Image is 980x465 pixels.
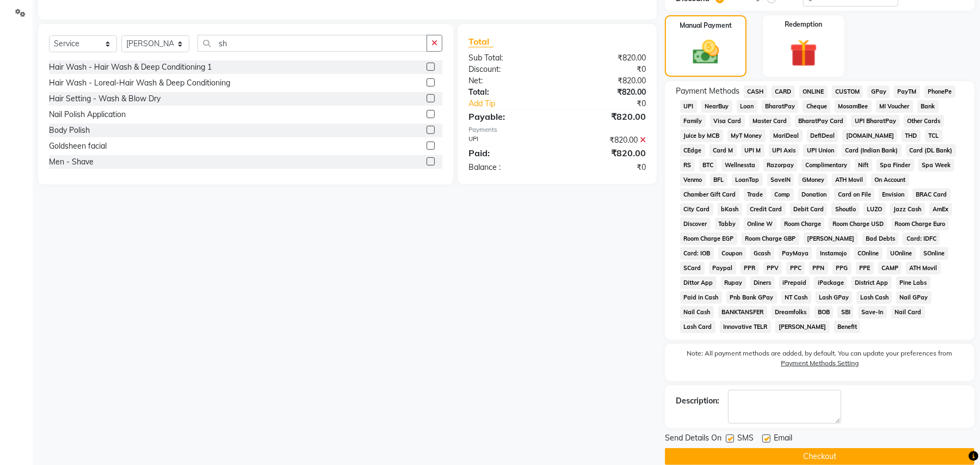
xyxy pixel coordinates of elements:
div: Hair Setting - Wash & Blow Dry [49,93,161,105]
div: Payments [469,125,646,134]
div: Description: [676,395,719,407]
span: SCard [680,262,705,274]
span: PhonePe [924,85,956,98]
span: Comp [771,188,794,201]
div: ₹820.00 [557,87,654,98]
span: Wellnessta [722,159,759,172]
span: MyT Money [728,130,766,142]
span: Nift [855,159,872,172]
span: Credit Card [747,203,786,216]
span: Envision [879,188,908,201]
span: UPI Union [803,144,837,157]
span: Card on File [834,188,874,201]
span: Gcash [750,247,774,260]
span: Instamojo [816,247,850,260]
span: Juice by MCB [680,130,723,142]
span: Other Cards [904,115,944,127]
span: [PERSON_NAME] [775,321,830,333]
span: PPE [856,262,874,274]
span: CUSTOM [832,85,864,98]
span: BOB [815,306,834,319]
span: COnline [854,247,883,260]
span: PayTM [894,85,920,98]
span: Family [680,115,706,127]
div: Body Polish [49,125,90,136]
span: THD [902,130,921,142]
span: PayMaya [779,247,812,260]
div: Sub Total: [460,52,557,64]
span: Innovative TELR [720,321,771,333]
div: Total: [460,87,557,98]
div: ₹820.00 [557,110,654,123]
span: SOnline [920,247,948,260]
span: BFL [710,174,728,186]
span: GMoney [798,174,828,186]
div: ₹820.00 [557,146,654,160]
span: Card: IOB [680,247,714,260]
span: BANKTANSFER [718,306,767,319]
label: Note: All payment methods are added, by default. You can update your preferences from [676,348,964,372]
span: Card: IDFC [903,233,940,245]
div: Discount: [460,64,557,75]
span: Paid in Cash [680,291,722,304]
span: NT Cash [781,291,811,304]
span: PPC [786,262,805,274]
span: LUZO [864,203,886,216]
span: Card M [710,144,737,157]
span: UPI Axis [769,144,799,157]
span: Venmo [680,174,706,186]
span: AmEx [929,203,952,216]
span: On Account [871,174,909,186]
div: Paid: [460,146,557,160]
span: MI Voucher [876,100,913,113]
span: Discover [680,218,711,230]
span: ATH Movil [906,262,941,274]
span: Room Charge USD [829,218,887,230]
label: Redemption [785,20,822,29]
span: Nail Card [891,306,925,319]
span: Bank [917,100,939,113]
span: [DOMAIN_NAME] [842,130,897,142]
span: UOnline [887,247,916,260]
span: Room Charge GBP [742,233,799,245]
span: Tabby [715,218,739,230]
span: BharatPay Card [795,115,847,127]
span: Lash Card [680,321,716,333]
span: ONLINE [799,85,828,98]
span: Jazz Cash [890,203,925,216]
div: ₹820.00 [557,52,654,64]
span: Paypal [709,262,736,274]
span: Diners [750,277,775,289]
span: CAMP [878,262,902,274]
div: Men - Shave [49,156,94,168]
span: GPay [867,85,890,98]
span: BharatPay [762,100,799,113]
span: UPI [680,100,697,113]
span: iPrepaid [779,277,810,289]
div: ₹820.00 [557,134,654,146]
span: UPI M [741,144,765,157]
span: RS [680,159,695,172]
div: Payable: [460,110,557,123]
span: UPI BharatPay [851,115,899,127]
span: Pnb Bank GPay [726,291,777,304]
span: CARD [772,85,795,98]
span: CEdge [680,144,705,157]
div: ₹820.00 [557,75,654,87]
span: Room Charge EGP [680,233,737,245]
span: Lash GPay [816,291,853,304]
span: Email [774,432,792,446]
span: Visa Card [710,115,745,127]
span: Shoutlo [831,203,859,216]
div: Nail Polish Application [49,109,126,120]
span: [PERSON_NAME] [804,233,858,245]
span: Benefit [834,321,861,333]
span: Debit Card [790,203,828,216]
div: ₹0 [574,98,654,109]
input: Search or Scan [198,35,427,52]
span: Save-In [858,306,887,319]
span: Bad Debts [862,233,899,245]
span: Cheque [803,100,830,113]
div: Net: [460,75,557,87]
span: bKash [718,203,742,216]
